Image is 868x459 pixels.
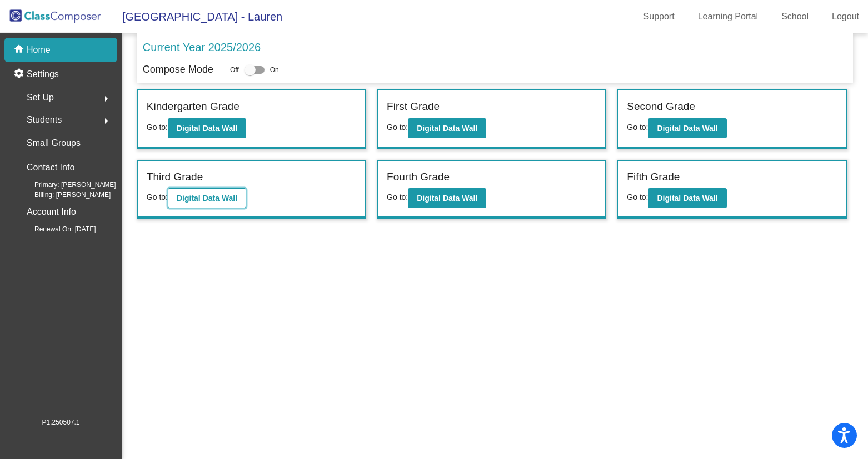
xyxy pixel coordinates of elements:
span: [GEOGRAPHIC_DATA] - Lauren [111,8,282,26]
label: First Grade [387,99,440,115]
span: Go to: [387,193,408,201]
span: Billing: [PERSON_NAME] [17,190,111,200]
p: Home [27,43,51,57]
b: Digital Data Wall [417,194,477,203]
button: Digital Data Wall [648,188,726,208]
span: Set Up [27,90,54,105]
span: Off [230,65,239,75]
a: Logout [823,8,868,26]
label: Second Grade [627,99,695,115]
b: Digital Data Wall [657,194,717,203]
span: Go to: [147,193,168,201]
button: Digital Data Wall [168,118,246,138]
mat-icon: settings [13,68,27,81]
button: Digital Data Wall [648,118,726,138]
b: Digital Data Wall [177,124,237,133]
span: Go to: [147,123,168,132]
a: School [772,8,817,26]
mat-icon: home [13,43,27,57]
label: Fourth Grade [387,169,450,185]
label: Third Grade [147,169,203,185]
p: Small Groups [27,135,81,151]
label: Kindergarten Grade [147,99,240,115]
p: Compose Mode [143,62,213,77]
button: Digital Data Wall [168,188,246,208]
span: Primary: [PERSON_NAME] [17,180,116,190]
span: Go to: [627,123,648,132]
mat-icon: arrow_right [99,114,113,128]
button: Digital Data Wall [408,118,486,138]
span: Go to: [387,123,408,132]
p: Settings [27,68,59,81]
a: Support [635,8,684,26]
span: On [270,65,279,75]
span: Students [27,112,62,128]
b: Digital Data Wall [417,124,477,133]
b: Digital Data Wall [177,194,237,203]
mat-icon: arrow_right [99,92,113,105]
p: Contact Info [27,160,74,175]
button: Digital Data Wall [408,188,486,208]
b: Digital Data Wall [657,124,717,133]
label: Fifth Grade [627,169,680,185]
a: Learning Portal [689,8,767,26]
p: Account Info [27,204,76,220]
span: Renewal On: [DATE] [17,224,96,234]
p: Current Year 2025/2026 [143,39,261,56]
span: Go to: [627,193,648,201]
